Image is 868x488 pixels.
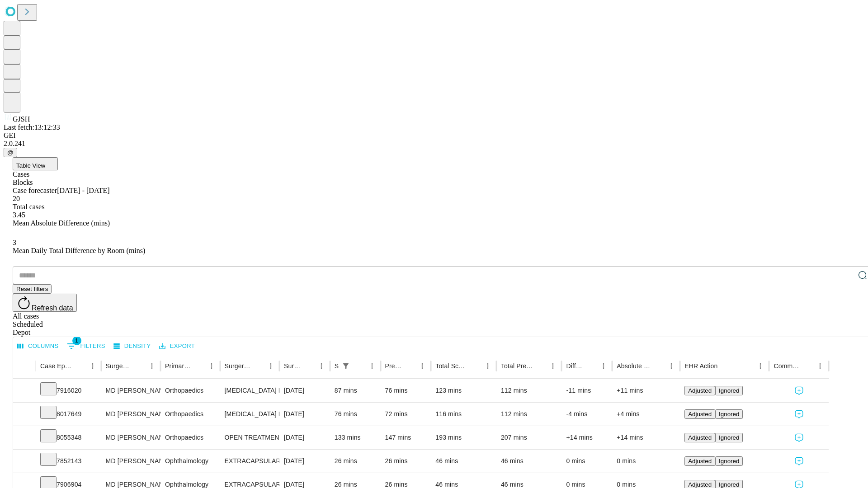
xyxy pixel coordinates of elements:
[335,362,339,370] div: Scheduled In Room Duration
[385,362,403,370] div: Predicted In Room Duration
[32,304,73,312] span: Refresh data
[754,360,767,372] button: Menu
[435,403,492,426] div: 116 mins
[4,148,17,157] button: @
[284,403,325,426] div: [DATE]
[335,450,376,473] div: 26 mins
[7,149,14,156] span: @
[16,162,45,169] span: Table View
[715,386,743,395] button: Ignored
[665,360,678,372] button: Menu
[566,426,608,449] div: +14 mins
[106,426,156,449] div: MD [PERSON_NAME] [PERSON_NAME]
[684,433,715,442] button: Adjusted
[688,387,712,394] span: Adjusted
[13,219,110,227] span: Mean Absolute Difference (mins)
[13,203,44,211] span: Total cases
[385,426,427,449] div: 147 mins
[157,339,197,353] button: Export
[252,360,264,372] button: Sort
[165,362,191,370] div: Primary Service
[688,434,712,441] span: Adjusted
[566,450,608,473] div: 0 mins
[335,403,376,426] div: 76 mins
[165,379,215,402] div: Orthopaedics
[435,450,492,473] div: 46 mins
[13,187,57,194] span: Case forecaster
[501,379,557,402] div: 112 mins
[18,430,31,446] button: Expand
[225,362,251,370] div: Surgery Name
[715,433,743,442] button: Ignored
[57,187,109,194] span: [DATE] - [DATE]
[801,360,814,372] button: Sort
[719,434,739,441] span: Ignored
[335,426,376,449] div: 133 mins
[4,140,864,148] div: 2.0.241
[684,362,717,370] div: EHR Action
[264,360,277,372] button: Menu
[284,450,325,473] div: [DATE]
[165,403,215,426] div: Orthopaedics
[40,426,97,449] div: 8055348
[688,458,712,465] span: Adjusted
[4,131,864,140] div: GEI
[617,362,651,370] div: Absolute Difference
[719,411,739,418] span: Ignored
[205,360,218,372] button: Menu
[684,409,715,419] button: Adjusted
[40,450,97,473] div: 7852143
[715,456,743,466] button: Ignored
[315,360,328,372] button: Menu
[13,247,145,254] span: Mean Daily Total Difference by Room (mins)
[146,360,158,372] button: Menu
[106,379,156,402] div: MD [PERSON_NAME] [PERSON_NAME]
[302,360,315,372] button: Sort
[688,481,712,488] span: Adjusted
[18,383,31,399] button: Expand
[469,360,481,372] button: Sort
[774,362,800,370] div: Comments
[225,426,275,449] div: OPEN TREATMENT [MEDICAL_DATA]
[86,360,99,372] button: Menu
[74,360,86,372] button: Sort
[403,360,416,372] button: Sort
[719,481,739,488] span: Ignored
[40,379,97,402] div: 7916020
[13,157,58,170] button: Table View
[225,403,275,426] div: [MEDICAL_DATA] MEDIAL OR LATERAL MENISCECTOMY
[688,411,712,418] span: Adjusted
[193,360,205,372] button: Sort
[13,211,25,219] span: 3.45
[385,403,427,426] div: 72 mins
[718,360,731,372] button: Sort
[4,123,60,131] span: Last fetch: 13:12:33
[481,360,494,372] button: Menu
[13,294,77,312] button: Refresh data
[435,379,492,402] div: 123 mins
[106,450,156,473] div: MD [PERSON_NAME]
[18,454,31,469] button: Expand
[715,409,743,419] button: Ignored
[719,458,739,465] span: Ignored
[165,450,215,473] div: Ophthalmology
[340,360,352,372] div: 1 active filter
[40,362,73,370] div: Case Epic Id
[16,286,48,292] span: Reset filters
[284,379,325,402] div: [DATE]
[13,195,20,202] span: 20
[617,403,675,426] div: +4 mins
[585,360,597,372] button: Sort
[501,450,557,473] div: 46 mins
[501,403,557,426] div: 112 mins
[684,386,715,395] button: Adjusted
[652,360,665,372] button: Sort
[617,379,675,402] div: +11 mins
[13,284,52,294] button: Reset filters
[385,450,427,473] div: 26 mins
[225,379,275,402] div: [MEDICAL_DATA] MEDIAL OR LATERAL MENISCECTOMY
[284,362,302,370] div: Surgery Date
[597,360,610,372] button: Menu
[65,339,108,353] button: Show filters
[814,360,826,372] button: Menu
